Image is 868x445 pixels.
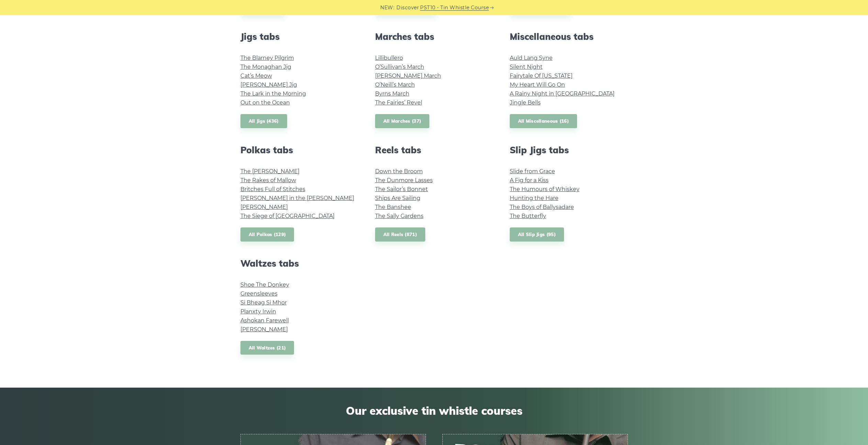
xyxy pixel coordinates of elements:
[240,195,354,201] a: [PERSON_NAME] in the [PERSON_NAME]
[510,145,628,155] h2: Slip Jigs tabs
[240,404,628,417] span: Our exclusive tin whistle courses
[375,114,430,128] a: All Marches (37)
[510,168,555,175] a: Slide from Grace
[240,341,294,355] a: All Waltzes (21)
[240,258,359,269] h2: Waltzes tabs
[240,281,289,288] a: Shoe The Donkey
[375,168,423,175] a: Down the Broom
[375,90,409,97] a: Byrns March
[380,4,394,12] span: NEW:
[510,204,574,210] a: The Boys of Ballysadare
[240,90,306,97] a: The Lark in the Morning
[375,186,428,192] a: The Sailor’s Bonnet
[240,168,300,175] a: The [PERSON_NAME]
[375,81,415,88] a: O’Neill’s March
[510,31,628,42] h2: Miscellaneous tabs
[240,99,290,106] a: Out on the Ocean
[375,227,426,242] a: All Reels (871)
[510,227,564,242] a: All Slip Jigs (95)
[510,55,553,61] a: Auld Lang Syne
[375,195,420,201] a: Ships Are Sailing
[240,64,291,70] a: The Monaghan Jig
[240,114,287,128] a: All Jigs (436)
[375,204,411,210] a: The Banshee
[375,31,493,42] h2: Marches tabs
[375,177,433,183] a: The Dunmore Lasses
[240,308,276,315] a: Planxty Irwin
[240,186,305,192] a: Britches Full of Stitches
[240,177,296,183] a: The Rakes of Mallow
[375,55,403,61] a: Lillibullero
[510,213,546,219] a: The Butterfly
[420,4,489,12] a: PST10 - Tin Whistle Course
[240,326,288,333] a: [PERSON_NAME]
[240,31,359,42] h2: Jigs tabs
[240,55,294,61] a: The Blarney Pilgrim
[510,114,577,128] a: All Miscellaneous (16)
[375,99,422,106] a: The Fairies’ Revel
[240,73,272,79] a: Cat’s Meow
[240,299,287,306] a: Si­ Bheag Si­ Mhor
[510,186,579,192] a: The Humours of Whiskey
[240,145,359,155] h2: Polkas tabs
[375,64,424,70] a: O’Sullivan’s March
[510,195,559,201] a: Hunting the Hare
[240,317,289,324] a: Ashokan Farewell
[240,290,278,297] a: Greensleeves
[375,213,424,219] a: The Sally Gardens
[240,81,297,88] a: [PERSON_NAME] Jig
[240,213,335,219] a: The Siege of [GEOGRAPHIC_DATA]
[375,145,493,155] h2: Reels tabs
[510,73,573,79] a: Fairytale Of [US_STATE]
[510,177,549,183] a: A Fig for a Kiss
[375,73,441,79] a: [PERSON_NAME] March
[240,204,288,210] a: [PERSON_NAME]
[240,227,294,242] a: All Polkas (129)
[396,4,419,12] span: Discover
[510,64,543,70] a: Silent Night
[510,81,565,88] a: My Heart Will Go On
[510,90,615,97] a: A Rainy Night in [GEOGRAPHIC_DATA]
[510,99,541,106] a: Jingle Bells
